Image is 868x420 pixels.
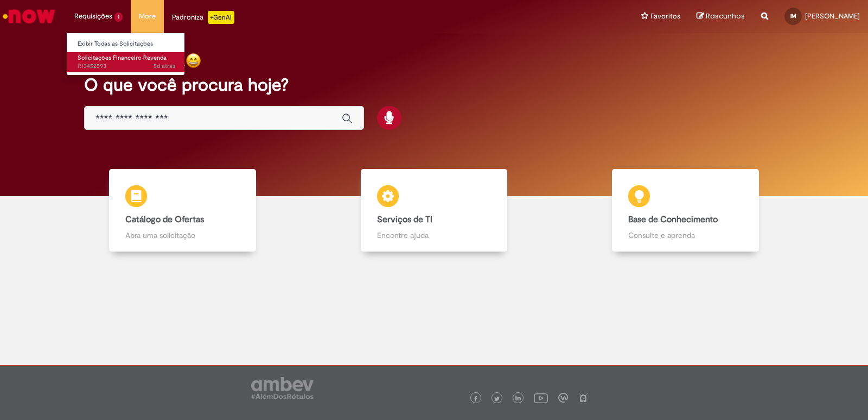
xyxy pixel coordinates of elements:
[628,214,718,225] b: Base de Conhecimento
[57,169,308,252] a: Catálogo de Ofertas Abra uma solicitação
[208,11,234,24] p: +GenAi
[494,396,500,402] img: logo_footer_twitter.png
[154,62,175,70] time: 27/08/2025 13:58:35
[560,169,811,252] a: Base de Conhecimento Consulte e aprenda
[139,11,156,22] span: More
[78,62,175,71] span: R13452593
[650,11,680,22] span: Favoritos
[377,214,432,225] b: Serviços de TI
[628,230,743,241] p: Consulte e aprenda
[125,230,240,241] p: Abra uma solicitação
[515,396,521,402] img: logo_footer_linkedin.png
[558,393,568,403] img: logo_footer_workplace.png
[534,391,548,405] img: logo_footer_youtube.png
[1,5,57,27] img: ServiceNow
[697,11,745,22] a: Rascunhos
[66,33,185,76] ul: Requisições
[251,377,314,399] img: logo_footer_ambev_rotulo_gray.png
[125,214,204,225] b: Catálogo de Ofertas
[67,52,186,72] a: Aberto R13452593 : Solicitações Financeiro Revenda
[154,62,175,70] span: 5d atrás
[67,38,186,50] a: Exibir Todas as Solicitações
[78,54,167,62] span: Solicitações Financeiro Revenda
[377,230,492,241] p: Encontre ajuda
[74,11,112,22] span: Requisições
[172,11,234,24] div: Padroniza
[84,76,784,95] h2: O que você procura hoje?
[578,393,588,403] img: logo_footer_naosei.png
[805,11,860,21] span: [PERSON_NAME]
[473,396,478,402] img: logo_footer_facebook.png
[706,11,745,21] span: Rascunhos
[114,12,123,22] span: 1
[790,12,796,20] span: IM
[186,53,201,68] img: happy-face.png
[308,169,559,252] a: Serviços de TI Encontre ajuda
